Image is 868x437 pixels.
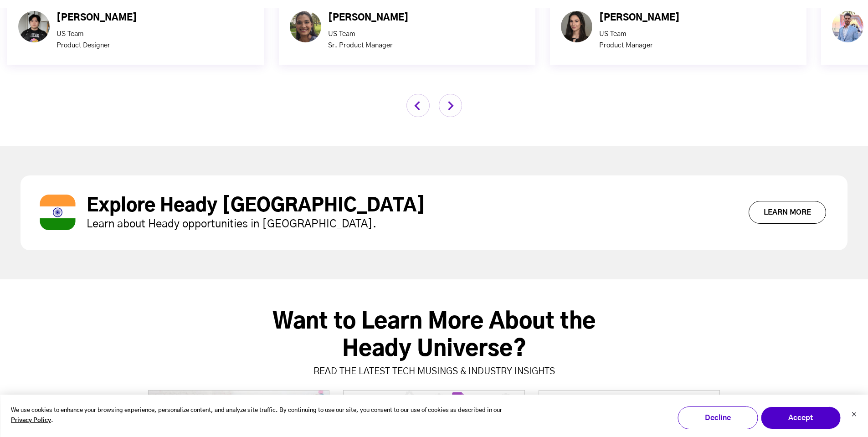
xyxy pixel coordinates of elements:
[328,28,409,51] p: US Team Sr. Product Manager
[87,197,425,215] a: Explore Heady [GEOGRAPHIC_DATA]
[313,367,555,376] span: Read the Latest Tech Musings & Industry Insights
[678,406,758,429] button: Decline
[56,28,137,51] p: US Team Product Designer
[87,219,376,230] span: Learn about Heady opportunities in [GEOGRAPHIC_DATA].
[406,94,430,117] img: leftArrow
[11,416,51,426] a: Privacy Policy
[760,406,841,429] button: Accept
[241,308,628,363] h3: Want to Learn More About the Heady Universe?
[851,411,857,420] button: Dismiss cookie banner
[290,11,321,42] img: Screen Shot 2022-12-29 at 9.52.06 AM
[40,195,76,230] img: Rectangle 92 (1)
[18,11,50,42] img: Screen Shot 2022-12-29 at 9.33.05 AM
[749,201,826,224] a: Learn More
[11,406,510,427] p: We use cookies to enhance your browsing experience, personalize content, and analyze site traffic...
[599,28,680,51] p: US Team Product Manager
[439,94,462,117] img: rightArrow
[599,11,680,25] div: [PERSON_NAME]
[56,11,137,25] div: [PERSON_NAME]
[328,11,409,25] div: [PERSON_NAME]
[561,11,592,42] img: Screen Shot 2022-12-29 at 9.53.39 AM
[832,11,863,42] img: Screen Shot 2022-12-22 at 8.10.03 AM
